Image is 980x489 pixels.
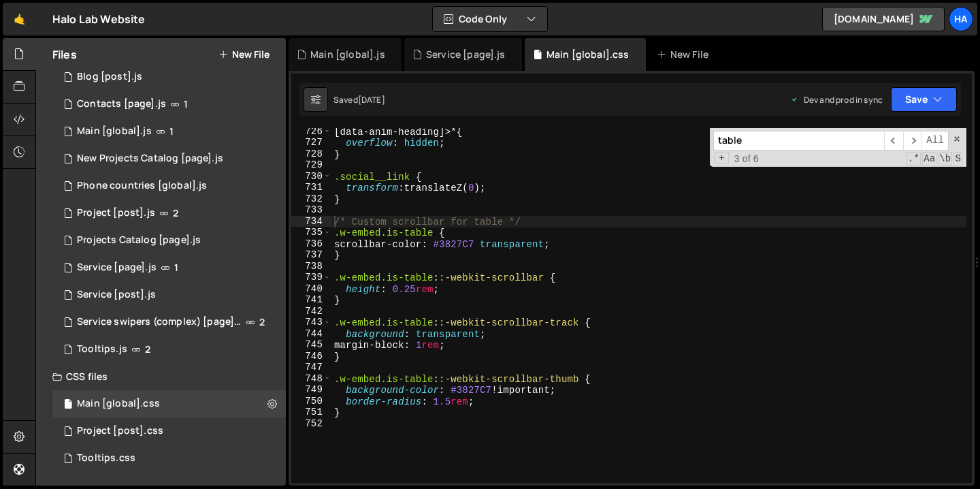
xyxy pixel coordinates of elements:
[291,362,331,373] div: 747
[433,7,547,31] button: Code Only
[291,204,331,216] div: 733
[52,281,286,309] div: 826/7934.js
[291,373,331,385] div: 748
[291,306,331,317] div: 742
[922,152,936,165] span: CaseSensitive Search
[291,148,331,160] div: 728
[938,152,952,165] span: Whole Word Search
[169,126,174,137] span: 1
[52,445,286,472] div: 826/18335.css
[291,227,331,238] div: 735
[52,309,291,336] div: 826/8793.js
[426,48,506,61] div: Service [page].js
[173,208,178,219] span: 2
[77,207,155,219] div: Project [post].js
[906,152,921,165] span: RegExp Search
[310,48,385,61] div: Main [global].js
[52,227,286,254] div: 826/10093.js
[291,126,331,138] div: 726
[77,398,160,410] div: Main [global].css
[259,317,265,328] span: 2
[790,94,883,106] div: Dev and prod in sync
[291,137,331,148] div: 727
[77,316,241,328] div: Service swipers (complex) [page].js
[184,99,188,110] span: 1
[52,336,286,363] div: 826/18329.js
[77,343,127,356] div: Tooltips.js
[291,407,331,418] div: 751
[546,48,630,61] div: Main [global].css
[52,91,286,118] div: 826/1551.js
[77,180,207,192] div: Phone countries [global].js
[291,193,331,205] div: 732
[52,47,77,62] h2: Files
[291,384,331,396] div: 749
[291,328,331,340] div: 744
[77,425,163,437] div: Project [post].css
[657,48,714,61] div: New File
[921,131,949,151] span: Alt-Enter
[903,131,922,151] span: ​
[949,7,973,31] a: Ha
[291,351,331,362] div: 746
[953,152,962,165] span: Search In Selection
[291,249,331,261] div: 737
[52,172,286,200] div: 826/24828.js
[77,125,152,138] div: Main [global].js
[891,87,957,112] button: Save
[291,339,331,351] div: 745
[77,289,156,301] div: Service [post].js
[77,98,166,110] div: Contacts [page].js
[291,216,331,227] div: 734
[52,63,286,91] div: 826/3363.js
[291,317,331,328] div: 743
[291,418,331,430] div: 752
[77,234,201,247] div: Projects Catalog [page].js
[291,283,331,295] div: 740
[715,152,729,165] span: Toggle Replace mode
[291,396,331,407] div: 750
[358,94,385,106] div: [DATE]
[52,145,286,172] div: 826/45771.js
[52,200,286,227] div: 826/8916.js
[333,94,385,106] div: Saved
[713,131,884,151] input: Search for
[52,417,286,445] div: 826/9226.css
[52,11,146,27] div: Halo Lab Website
[291,294,331,306] div: 741
[77,153,223,165] div: New Projects Catalog [page].js
[36,363,286,390] div: CSS files
[174,262,178,273] span: 1
[145,344,150,355] span: 2
[729,153,764,165] span: 3 of 6
[77,262,157,274] div: Service [page].js
[291,159,331,171] div: 729
[3,3,36,35] a: 🤙
[77,71,142,83] div: Blog [post].js
[52,390,286,417] div: 826/3053.css
[822,7,945,31] a: [DOMAIN_NAME]
[291,171,331,183] div: 730
[291,182,331,193] div: 731
[52,254,286,281] div: 826/10500.js
[291,261,331,272] div: 738
[52,118,286,145] div: 826/1521.js
[77,452,135,464] div: Tooltips.css
[218,49,269,60] button: New File
[291,238,331,250] div: 736
[291,272,331,283] div: 739
[884,131,903,151] span: ​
